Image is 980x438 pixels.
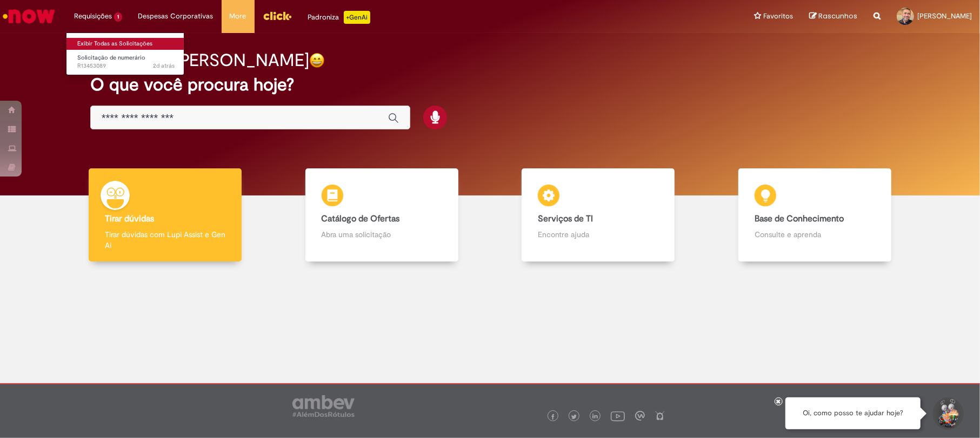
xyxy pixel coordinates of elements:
button: Iniciar Conversa de Suporte [931,397,964,430]
a: Catálogo de Ofertas Abra uma solicitação [274,168,490,262]
span: R13453089 [77,62,175,70]
a: Exibir Todas as Solicitações [66,38,185,50]
img: logo_footer_naosei.png [655,411,665,421]
h2: Boa tarde, [PERSON_NAME] [90,51,309,70]
span: [PERSON_NAME] [917,11,972,21]
a: Tirar dúvidas Tirar dúvidas com Lupi Assist e Gen Ai [57,168,274,262]
span: More [230,11,246,22]
img: ServiceNow [1,5,57,27]
b: Base de Conhecimento [755,213,844,224]
div: Oi, como posso te ajudar hoje? [785,397,921,429]
span: Rascunhos [818,11,857,21]
a: Serviços de TI Encontre ajuda [490,168,707,262]
img: logo_footer_workplace.png [635,411,645,421]
ul: Requisições [66,32,184,75]
span: Despesas Corporativas [138,11,214,22]
b: Serviços de TI [538,213,593,224]
img: logo_footer_ambev_rotulo_gray.png [292,395,355,417]
span: 1 [114,12,122,22]
b: Tirar dúvidas [105,213,154,224]
img: logo_footer_twitter.png [571,414,577,420]
span: Requisições [74,11,112,22]
p: Encontre ajuda [538,229,658,240]
img: logo_footer_facebook.png [550,414,556,420]
p: +GenAi [344,11,370,24]
img: click_logo_yellow_360x200.png [263,8,292,24]
time: 27/08/2025 15:17:45 [153,62,175,70]
span: Solicitação de numerário [77,54,145,62]
img: logo_footer_linkedin.png [592,414,598,420]
a: Rascunhos [809,11,857,22]
b: Catálogo de Ofertas [322,213,400,224]
a: Base de Conhecimento Consulte e aprenda [706,168,923,262]
p: Abra uma solicitação [322,229,442,240]
img: happy-face.png [309,53,325,68]
span: 2d atrás [153,62,175,70]
img: logo_footer_youtube.png [611,409,625,423]
p: Tirar dúvidas com Lupi Assist e Gen Ai [105,229,225,251]
div: Padroniza [308,11,370,24]
a: Aberto R13453089 : Solicitação de numerário [66,52,185,72]
p: Consulte e aprenda [755,229,875,240]
span: Favoritos [763,11,793,22]
h2: O que você procura hoje? [90,75,890,94]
